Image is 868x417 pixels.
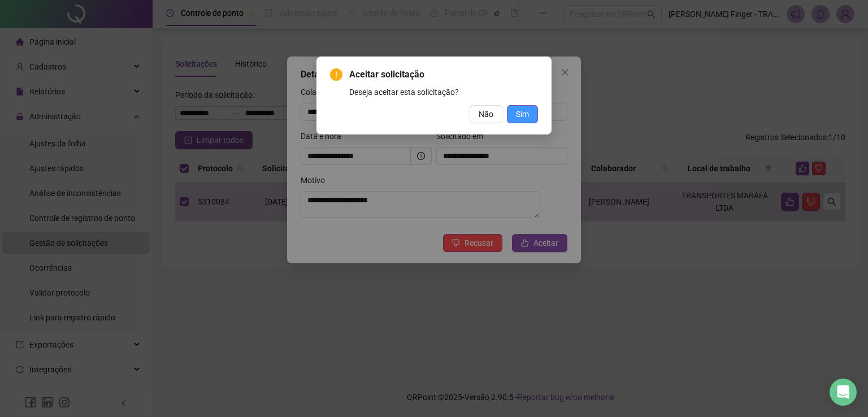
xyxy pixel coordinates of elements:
button: Sim [507,105,538,123]
div: Deseja aceitar esta solicitação? [349,86,538,98]
button: Não [470,105,502,123]
div: Open Intercom Messenger [830,379,857,406]
span: Aceitar solicitação [349,68,538,81]
span: exclamation-circle [330,68,342,81]
span: Não [479,108,493,120]
span: Sim [516,108,529,120]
